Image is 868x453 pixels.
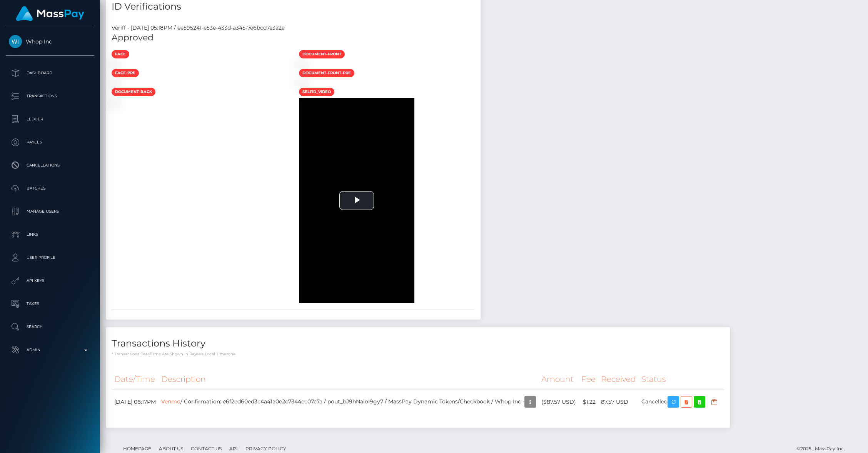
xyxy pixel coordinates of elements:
[9,206,91,217] p: Manage Users
[6,38,94,45] span: Whop Inc
[9,229,91,240] p: Links
[6,110,94,129] a: Ledger
[9,67,91,79] p: Dashboard
[6,63,94,83] a: Dashboard
[339,191,374,210] button: Play Video
[639,390,724,414] td: Cancelled
[6,87,94,106] a: Transactions
[106,24,481,32] div: Veriff - [DATE] 05:18PM / ee595241-e53e-433d-a345-7e6bcd7e3a2a
[299,88,334,96] span: selfid_video
[9,321,91,333] p: Search
[6,225,94,244] a: Links
[6,294,94,313] a: Taxes
[6,133,94,152] a: Payees
[9,137,91,148] p: Payees
[6,156,94,175] a: Cancellations
[539,369,579,390] th: Amount
[539,390,579,414] td: ($87.57 USD)
[112,80,118,87] img: 7bd4b6c3-49c3-4dd3-8852-759ae5fc7a98
[112,99,118,105] img: 4a458eb2-039c-4de6-bc0d-1b9ab0040824
[299,69,354,77] span: document-front-pre
[9,183,91,194] p: Batches
[579,390,598,414] td: $1.22
[6,317,94,336] a: Search
[796,445,851,453] div: © 2025 , MassPay Inc.
[9,90,91,102] p: Transactions
[159,390,539,414] td: / Confirmation: e6f2ed60ed3c4a41a0e2c7344ec07c7a / pout_bJ9hNaioI9gy7 / MassPay Dynamic Tokens/Ch...
[9,252,91,263] p: User Profile
[6,179,94,198] a: Batches
[6,202,94,221] a: Manage Users
[598,369,639,390] th: Received
[9,344,91,356] p: Admin
[112,62,118,68] img: c9b56b92-0291-4656-826a-b03e1f222d26
[299,98,414,303] div: Video Player
[579,369,598,390] th: Fee
[112,88,155,96] span: document-back
[161,398,180,405] a: Venmo
[112,69,139,77] span: face-pre
[9,160,91,171] p: Cancellations
[299,50,345,58] span: document-front
[9,113,91,125] p: Ledger
[6,248,94,267] a: User Profile
[6,340,94,360] a: Admin
[598,390,639,414] td: 87.57 USD
[299,62,305,68] img: a6df1ce8-a71d-47fe-9567-309148d0f7d2
[9,275,91,286] p: API Keys
[16,6,84,21] img: MassPay Logo
[112,337,724,350] h4: Transactions History
[159,369,539,390] th: Description
[639,369,724,390] th: Status
[112,50,129,58] span: face
[6,271,94,290] a: API Keys
[112,390,159,414] td: [DATE] 08:17PM
[9,35,22,48] img: Whop Inc
[112,351,724,357] p: * Transactions date/time are shown in payee's local timezone
[9,298,91,310] p: Taxes
[112,32,475,44] h5: Approved
[299,80,305,87] img: adc1cf07-0ecd-43fe-a315-f8b85c2323c1
[112,369,159,390] th: Date/Time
